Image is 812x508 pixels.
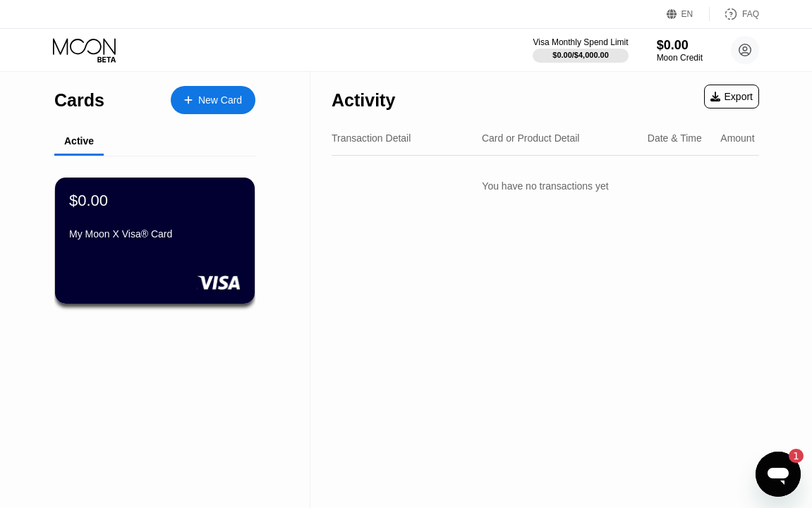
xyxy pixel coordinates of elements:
[332,90,395,111] div: Activity
[704,85,759,109] div: Export
[55,178,255,304] div: $0.00My Moon X Visa® Card
[533,37,628,47] div: Visa Monthly Spend Limit
[198,94,242,106] div: New Card
[69,228,241,240] div: My Moon X Visa® Card
[756,452,801,497] iframe: Button to launch messaging window, 1 unread message
[775,449,804,463] iframe: Number of unread messages
[710,7,759,21] div: FAQ
[681,9,693,19] div: EN
[648,132,702,144] div: Date & Time
[552,51,609,59] div: $0.00 / $4,000.00
[720,132,754,144] div: Amount
[657,53,703,63] div: Moon Credit
[64,135,94,147] div: Active
[667,7,710,21] div: EN
[54,90,104,111] div: Cards
[657,38,703,53] div: $0.00
[742,9,759,19] div: FAQ
[482,132,580,144] div: Card or Product Detail
[710,91,753,102] div: Export
[533,37,628,63] div: Visa Monthly Spend Limit$0.00/$4,000.00
[332,166,759,206] div: You have no transactions yet
[69,192,108,210] div: $0.00
[171,86,255,114] div: New Card
[657,38,703,63] div: $0.00Moon Credit
[332,132,411,144] div: Transaction Detail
